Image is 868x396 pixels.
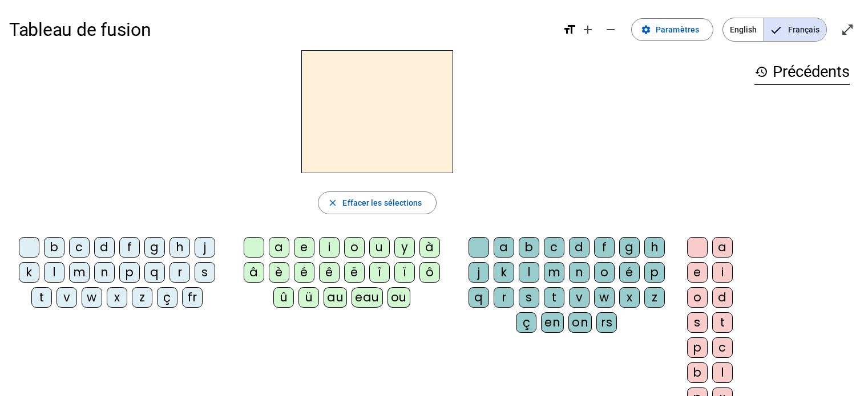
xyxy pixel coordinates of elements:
button: Augmenter la taille de la police [576,18,599,41]
div: l [44,262,64,283]
div: b [687,362,708,383]
div: n [569,262,590,283]
button: Paramètres [631,18,713,41]
div: l [519,262,539,283]
div: ê [319,262,340,283]
div: d [712,287,733,308]
div: é [294,262,314,283]
div: n [94,262,115,283]
div: q [144,262,165,283]
div: p [119,262,140,283]
div: ï [394,262,415,283]
div: i [712,262,733,283]
span: Paramètres [656,23,699,36]
div: è [269,262,289,283]
div: m [69,262,90,283]
h1: Tableau de fusion [9,11,554,48]
button: Effacer les sélections [318,191,436,214]
div: h [169,237,190,258]
div: o [344,237,365,258]
mat-icon: format_size [563,23,576,36]
div: on [568,312,592,333]
span: Français [764,18,826,41]
div: g [144,237,165,258]
div: y [394,237,415,258]
div: ü [298,287,319,308]
div: a [494,237,514,258]
div: r [169,262,190,283]
div: c [69,237,90,258]
mat-icon: open_in_full [841,23,854,36]
div: m [544,262,564,283]
div: eau [352,287,383,308]
div: g [619,237,640,258]
mat-button-toggle-group: Language selection [722,18,827,42]
mat-icon: close [328,198,338,208]
span: Effacer les sélections [342,196,422,210]
div: o [594,262,615,283]
div: t [712,312,733,333]
div: f [594,237,615,258]
div: p [644,262,665,283]
div: â [244,262,264,283]
div: e [687,262,708,283]
div: v [56,287,77,308]
div: j [469,262,489,283]
div: ou [387,287,410,308]
h3: Précédents [754,59,850,85]
div: î [369,262,390,283]
div: x [107,287,127,308]
div: t [544,287,564,308]
div: l [712,362,733,383]
div: b [44,237,64,258]
div: d [94,237,115,258]
mat-icon: remove [604,23,617,36]
div: z [132,287,152,308]
div: a [712,237,733,258]
div: é [619,262,640,283]
div: b [519,237,539,258]
div: w [594,287,615,308]
div: û [273,287,294,308]
div: d [569,237,590,258]
div: x [619,287,640,308]
div: k [19,262,39,283]
div: à [419,237,440,258]
mat-icon: add [581,23,595,36]
div: j [195,237,215,258]
div: c [544,237,564,258]
div: h [644,237,665,258]
div: e [294,237,314,258]
div: s [519,287,539,308]
div: au [324,287,347,308]
div: p [687,337,708,358]
mat-icon: settings [641,25,651,35]
div: ç [516,312,536,333]
mat-icon: history [754,65,768,79]
div: rs [596,312,617,333]
div: ë [344,262,365,283]
div: c [712,337,733,358]
div: i [319,237,340,258]
div: v [569,287,590,308]
div: s [195,262,215,283]
div: en [541,312,564,333]
div: u [369,237,390,258]
div: o [687,287,708,308]
div: t [31,287,52,308]
span: English [723,18,764,41]
div: ô [419,262,440,283]
div: z [644,287,665,308]
button: Entrer en plein écran [836,18,859,41]
div: r [494,287,514,308]
div: f [119,237,140,258]
div: fr [182,287,203,308]
div: q [469,287,489,308]
button: Diminuer la taille de la police [599,18,622,41]
div: k [494,262,514,283]
div: w [82,287,102,308]
div: s [687,312,708,333]
div: a [269,237,289,258]
div: ç [157,287,177,308]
